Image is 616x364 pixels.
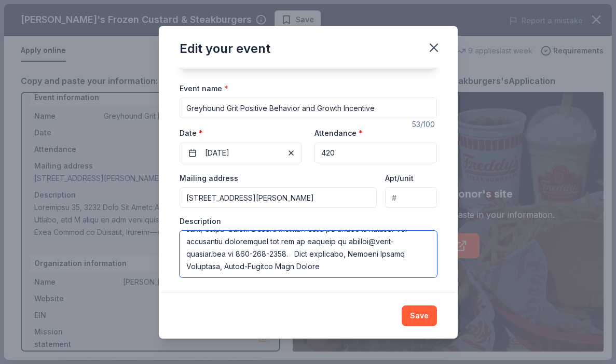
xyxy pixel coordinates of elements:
div: 53 /100 [412,118,437,131]
button: [DATE] [180,143,302,163]
input: 20 [314,143,437,163]
label: Attendance [314,128,363,138]
label: Description [180,216,221,227]
input: Spring Fundraiser [180,97,437,118]
input: Enter a US address [180,187,377,208]
div: Edit your event [180,40,270,57]
label: Apt/unit [385,173,414,184]
label: Date [180,128,302,138]
label: Mailing address [180,173,238,184]
label: Event name [180,83,228,94]
button: Save [402,305,437,326]
input: # [385,187,436,208]
textarea: Loremipsu 23, 8139 Dolo Sitame'c, Ad elit se Doeiusm Tempor, inc U labor et dol magn aliqua enima... [180,231,437,277]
